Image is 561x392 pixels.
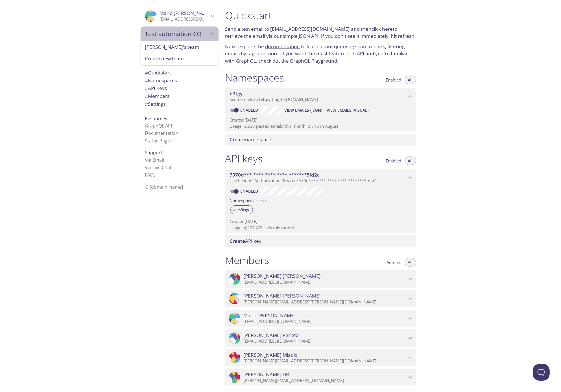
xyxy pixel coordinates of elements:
[225,235,416,247] div: Create API Key
[225,134,416,146] div: Create namespace
[145,101,148,107] span: #
[240,188,261,194] a: Enabled
[225,71,284,84] h1: Namespaces
[145,101,166,107] span: Settings
[284,107,322,114] span: View Emails (JSON)
[244,319,407,324] p: [EMAIL_ADDRESS][DOMAIN_NAME]
[244,378,407,384] p: [PERSON_NAME][EMAIL_ADDRESS][DOMAIN_NAME]
[533,364,550,381] iframe: Help Scout Beacon - Open
[230,238,262,244] span: API key
[230,117,412,123] p: Created [DATE]
[225,270,416,288] div: Miroslav Petrušić
[225,254,269,267] h1: Members
[383,258,405,267] button: Admins
[230,136,245,143] span: Create
[225,88,416,105] div: b3tgy namespace
[145,43,214,51] span: [PERSON_NAME]'s team
[244,338,407,344] p: [EMAIL_ADDRESS][DOMAIN_NAME]
[225,25,416,40] p: Send a test email to and then to retrieve the email via our simple JSON API. If you don't see it ...
[141,92,219,100] div: Members
[230,205,253,214] div: b3tgy
[145,93,170,99] span: Members
[259,96,271,102] span: b3tgy
[145,172,156,178] a: FAQ
[244,332,299,338] span: [PERSON_NAME] Perleta
[383,76,405,84] button: Enabled
[141,7,219,25] div: Mario Janečić
[145,69,148,76] span: #
[327,107,368,114] span: View Emails (Visual)
[141,77,219,85] div: Namespaces
[230,90,243,97] span: b3tgy
[145,55,214,62] span: Create new team
[225,349,416,367] div: Slavko Mladic
[145,130,179,136] a: Documentation
[230,123,412,129] p: Usage: 5,233 parsed emails this month, 2,716 in August
[145,30,209,38] span: Test automation CO
[244,279,407,285] p: [EMAIL_ADDRESS][DOMAIN_NAME]
[145,138,170,144] a: Status Page
[244,358,407,364] p: [PERSON_NAME][EMAIL_ADDRESS][PERSON_NAME][DOMAIN_NAME]
[405,157,416,165] button: All
[372,26,393,32] a: click here
[230,96,318,102] span: Send emails to . {tag} @[DOMAIN_NAME]
[244,371,289,378] span: [PERSON_NAME] DR
[240,107,261,113] a: Enabled
[160,10,212,16] span: Mario [PERSON_NAME]
[225,329,416,347] div: Nikola Perleta
[141,69,219,77] div: Quickstart
[225,290,416,307] div: Miroslav Petrušić
[244,293,321,299] span: [PERSON_NAME] [PERSON_NAME]
[145,184,183,190] span: © [DOMAIN_NAME]
[235,207,253,212] span: b3tgy
[225,152,263,165] h1: API keys
[244,352,297,358] span: [PERSON_NAME] Mladic
[141,41,219,53] div: Mario's team
[141,84,219,92] div: API Keys
[225,310,416,327] div: Mario Janečić
[230,225,412,231] p: Usage: 4,291 API calls this month
[225,43,416,65] p: Next: explore the to learn about querying spam reports, filtering emails by tag, and more. If you...
[145,77,177,84] span: Namespaces
[405,76,416,84] button: All
[141,27,219,41] div: Test automation CO
[265,43,300,50] a: documentation
[383,157,405,165] button: Enabled
[160,16,209,22] p: [EMAIL_ADDRESS][DOMAIN_NAME]
[145,149,163,156] span: Support
[225,9,416,22] h1: Quickstart
[145,69,171,76] span: Quickstart
[244,312,296,319] span: Mario [PERSON_NAME]
[230,136,272,143] span: namespace
[225,369,416,386] div: Lana DR
[244,299,407,305] p: [PERSON_NAME][EMAIL_ADDRESS][PERSON_NAME][DOMAIN_NAME]
[405,258,416,267] button: All
[290,58,337,64] a: GraphQL Playground
[270,26,350,32] a: [EMAIL_ADDRESS][DOMAIN_NAME]
[282,106,324,115] button: View Emails (JSON)
[145,77,148,84] span: #
[145,85,167,91] span: API Keys
[145,157,164,163] a: Via Email
[230,196,267,204] label: Namespace access:
[145,85,148,91] span: #
[141,100,219,108] div: Team Settings
[145,93,148,99] span: #
[154,172,156,178] span: s
[145,115,167,122] span: Resources
[244,273,321,279] span: [PERSON_NAME] [PERSON_NAME]
[141,53,219,65] div: Create new team
[145,164,172,171] a: Via Live Chat
[230,238,245,244] span: Create
[324,106,371,115] button: View Emails (Visual)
